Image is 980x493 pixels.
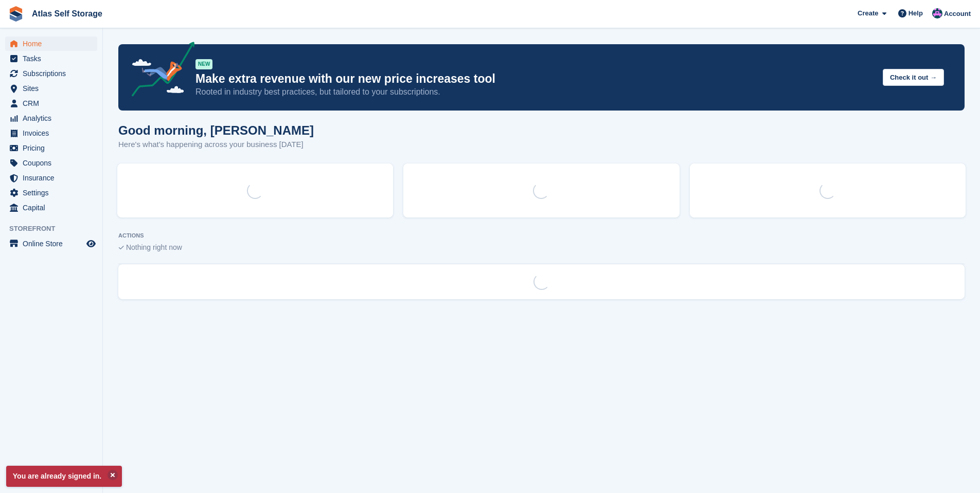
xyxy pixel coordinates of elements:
a: menu [5,156,97,170]
a: menu [5,141,97,155]
a: menu [5,126,97,140]
a: Atlas Self Storage [28,5,106,22]
span: Invoices [23,126,84,140]
span: Nothing right now [126,243,182,251]
span: Pricing [23,141,84,155]
span: Settings [23,186,84,200]
a: menu [5,236,97,251]
span: CRM [23,96,84,111]
img: stora-icon-8386f47178a22dfd0bd8f6a31ec36ba5ce8667c1dd55bd0f319d3a0aa187defe.svg [8,6,24,22]
a: menu [5,66,97,81]
a: menu [5,36,97,51]
span: Storefront [9,224,102,234]
p: Rooted in industry best practices, but tailored to your subscriptions. [195,86,875,98]
p: Make extra revenue with our new price increases tool [195,71,875,86]
a: menu [5,171,97,185]
span: Coupons [23,156,84,170]
a: menu [5,51,97,66]
span: Sites [23,81,84,96]
a: Preview store [85,238,97,250]
a: menu [5,200,97,215]
button: Check it out → [883,69,944,86]
p: ACTIONS [118,232,965,239]
span: Subscriptions [23,66,84,81]
span: Online Store [23,236,84,251]
span: Help [908,8,923,19]
p: Here's what's happening across your business [DATE] [118,139,314,151]
p: You are already signed in. [6,466,122,487]
span: Account [944,9,971,19]
span: Capital [23,200,84,215]
span: Create [858,8,878,19]
img: Ryan Carroll [932,8,942,19]
a: menu [5,186,97,200]
img: price-adjustments-announcement-icon-8257ccfd72463d97f412b2fc003d46551f7dbcb40ab6d574587a9cd5c0d94... [123,42,195,100]
a: menu [5,96,97,111]
h1: Good morning, [PERSON_NAME] [118,123,314,137]
span: Analytics [23,111,84,125]
span: Home [23,36,84,51]
span: Insurance [23,171,84,185]
div: NEW [195,59,212,69]
span: Tasks [23,51,84,66]
img: blank_slate_check_icon-ba018cac091ee9be17c0a81a6c232d5eb81de652e7a59be601be346b1b6ddf79.svg [118,246,124,250]
a: menu [5,111,97,125]
a: menu [5,81,97,96]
